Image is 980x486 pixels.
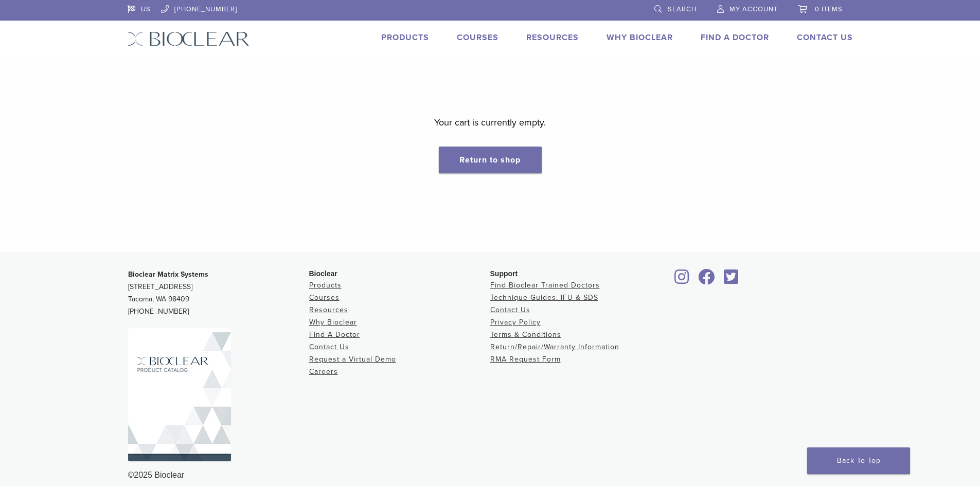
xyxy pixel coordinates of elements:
[807,447,910,474] a: Back To Top
[309,318,357,327] a: Why Bioclear
[128,31,250,46] img: Bioclear
[381,32,429,43] a: Products
[721,275,742,285] a: Bioclear
[526,32,579,43] a: Resources
[309,355,396,364] a: Request a Virtual Demo
[490,343,619,351] a: Return/Repair/Warranty Information
[490,318,541,327] a: Privacy Policy
[490,269,518,278] span: Support
[309,281,342,290] a: Products
[128,270,208,279] strong: Bioclear Matrix Systems
[668,5,697,13] span: Search
[490,293,598,302] a: Technique Guides, IFU & SDS
[128,469,852,481] div: ©2025 Bioclear
[309,343,349,351] a: Contact Us
[128,328,231,461] img: Bioclear
[309,305,348,314] a: Resources
[695,275,719,285] a: Bioclear
[607,32,673,43] a: Why Bioclear
[701,32,769,43] a: Find A Doctor
[490,281,600,290] a: Find Bioclear Trained Doctors
[457,32,498,43] a: Courses
[309,367,338,376] a: Careers
[490,355,561,364] a: RMA Request Form
[434,115,546,130] p: Your cart is currently empty.
[671,275,693,285] a: Bioclear
[128,268,309,318] p: [STREET_ADDRESS] Tacoma, WA 98409 [PHONE_NUMBER]
[309,269,337,278] span: Bioclear
[490,305,530,314] a: Contact Us
[815,5,843,13] span: 0 items
[439,147,542,173] a: Return to shop
[309,330,360,339] a: Find A Doctor
[309,293,340,302] a: Courses
[797,32,853,43] a: Contact Us
[490,330,561,339] a: Terms & Conditions
[729,5,778,13] span: My Account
